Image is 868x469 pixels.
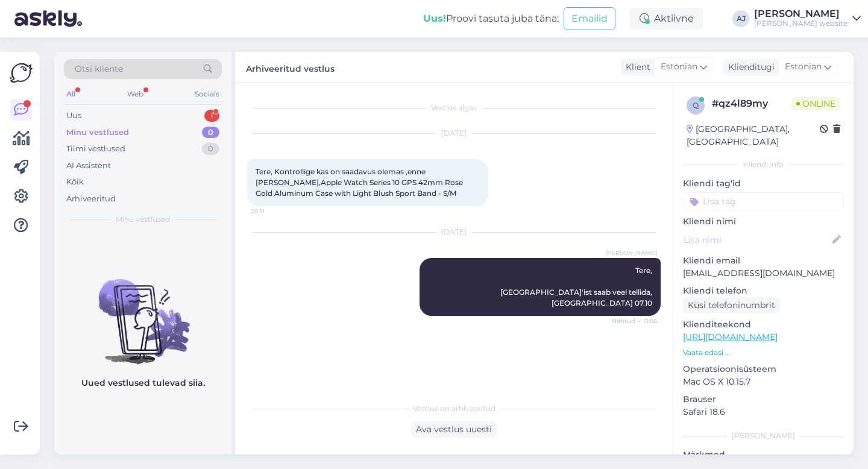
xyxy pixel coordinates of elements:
[66,143,125,155] div: Tiimi vestlused
[66,176,84,188] div: Kõik
[754,9,861,28] a: [PERSON_NAME][PERSON_NAME] website
[683,430,844,441] div: [PERSON_NAME]
[10,61,33,84] img: Askly Logo
[754,9,848,19] div: [PERSON_NAME]
[683,285,844,297] p: Kliendi telefon
[247,102,661,113] div: Vestlus algas
[683,254,844,267] p: Kliendi email
[81,377,205,389] p: Uued vestlused tulevad siia.
[564,7,615,30] button: Emailid
[723,61,775,74] div: Klienditugi
[683,215,844,228] p: Kliendi nimi
[204,110,219,122] div: 1
[116,214,170,225] span: Minu vestlused
[54,257,231,366] img: No chats
[683,267,844,280] p: [EMAIL_ADDRESS][DOMAIN_NAME]
[246,59,335,75] label: Arhiveeritud vestlus
[693,101,699,110] span: q
[66,127,129,139] div: Minu vestlused
[683,177,844,190] p: Kliendi tag'id
[423,11,559,26] div: Proovi tasuta juba täna:
[687,123,820,148] div: [GEOGRAPHIC_DATA], [GEOGRAPHIC_DATA]
[684,233,830,247] input: Lisa nimi
[256,167,465,198] span: Tere, Kontrollige kas on saadavus olemas ,enne [PERSON_NAME],Apple Watch Series 10 GPS 42mm Rose ...
[247,227,661,238] div: [DATE]
[75,63,123,75] span: Otsi kliente
[64,86,78,102] div: All
[683,376,844,388] p: Mac OS X 10.15.7
[66,110,81,122] div: Uus
[683,332,778,342] a: [URL][DOMAIN_NAME]
[683,192,844,210] input: Lisa tag
[732,10,749,27] div: AJ
[683,406,844,418] p: Safari 18.6
[251,207,296,216] span: 20:11
[785,60,822,74] span: Estonian
[66,193,116,205] div: Arhiveeritud
[202,127,219,139] div: 0
[683,393,844,406] p: Brauser
[683,159,844,170] div: Kliendi info
[683,363,844,376] p: Operatsioonisüsteem
[683,318,844,331] p: Klienditeekond
[621,61,650,74] div: Klient
[247,128,661,139] div: [DATE]
[630,8,703,30] div: Aktiivne
[411,421,497,438] div: Ava vestlus uuesti
[754,19,848,28] div: [PERSON_NAME] website
[202,143,219,155] div: 0
[413,403,495,414] span: Vestlus on arhiveeritud
[423,13,446,24] b: Uus!
[125,86,146,102] div: Web
[612,316,657,326] span: Nähtud ✓ 11:56
[683,297,780,313] div: Küsi telefoninumbrit
[712,96,791,111] div: # qz4l89my
[605,248,657,257] span: [PERSON_NAME]
[683,449,844,461] p: Märkmed
[192,86,222,102] div: Socials
[683,347,844,358] p: Vaata edasi ...
[791,97,840,110] span: Online
[66,160,111,172] div: AI Assistent
[661,60,697,74] span: Estonian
